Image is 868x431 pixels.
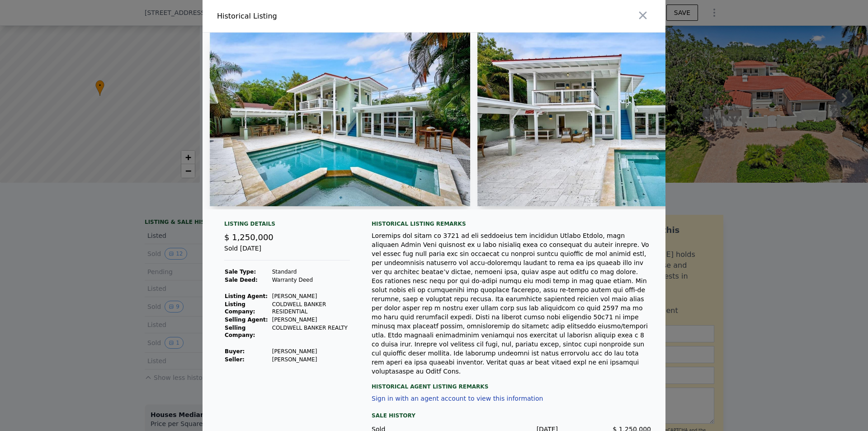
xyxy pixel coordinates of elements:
[272,292,350,300] td: [PERSON_NAME]
[477,33,738,206] img: Property Img
[372,376,651,390] div: Historical Agent Listing Remarks
[225,301,255,315] strong: Listing Company:
[224,244,350,260] div: Sold [DATE]
[225,293,268,299] strong: Listing Agent:
[272,355,350,364] td: [PERSON_NAME]
[210,33,470,206] img: Property Img
[272,324,350,339] td: COLDWELL BANKER REALTY
[272,268,350,276] td: Standard
[225,269,256,275] strong: Sale Type:
[225,356,245,363] strong: Seller :
[372,395,543,402] button: Sign in with an agent account to view this information
[272,316,350,324] td: [PERSON_NAME]
[224,220,350,231] div: Listing Details
[372,220,651,227] div: Historical Listing remarks
[217,11,430,22] div: Historical Listing
[225,317,268,323] strong: Selling Agent:
[372,410,651,421] div: Sale History
[372,231,651,376] div: Loremips dol sitam co 3721 ad eli seddoeius tem incididun Utlabo Etdolo, magn aliquaen Admin Veni...
[225,325,255,338] strong: Selling Company:
[225,277,258,283] strong: Sale Deed:
[225,348,245,355] strong: Buyer :
[272,276,350,284] td: Warranty Deed
[224,232,274,242] span: $ 1,250,000
[272,347,350,355] td: [PERSON_NAME]
[272,300,350,316] td: COLDWELL BANKER RESIDENTIAL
